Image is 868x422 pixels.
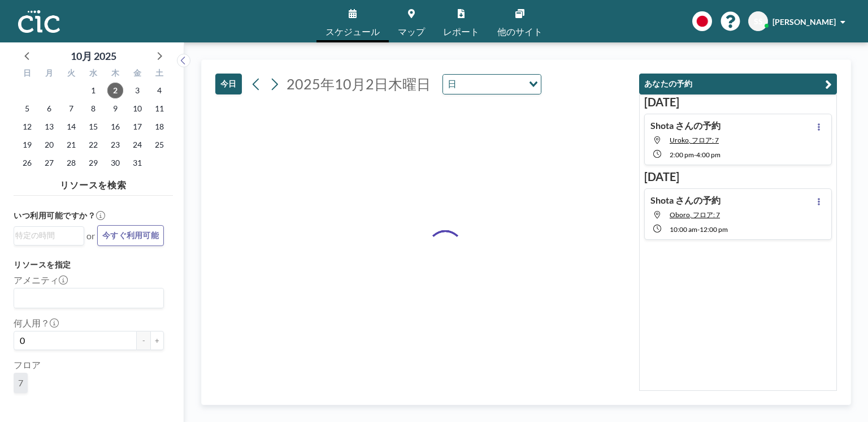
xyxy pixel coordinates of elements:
[696,150,721,159] span: 4:00 PM
[670,225,697,234] span: 10:00 AM
[63,101,79,117] span: 2025年10月7日火曜日
[85,137,101,153] span: 2025年10月22日水曜日
[41,101,57,117] span: 2025年10月6日月曜日
[102,230,159,241] span: 今すぐ利用可能
[85,101,101,117] span: 2025年10月8日水曜日
[445,77,459,92] span: 日
[19,119,35,135] span: 2025年10月12日日曜日
[14,288,163,308] div: Search for option
[85,155,101,171] span: 2025年10月29日水曜日
[14,227,84,244] div: Search for option
[15,229,77,242] input: Search for option
[443,75,541,94] div: Search for option
[107,83,123,98] span: 2025年10月2日木曜日
[129,137,145,153] span: 2025年10月24日金曜日
[398,27,425,36] span: マップ
[129,101,145,117] span: 2025年10月10日金曜日
[41,119,57,135] span: 2025年10月13日月曜日
[107,155,123,171] span: 2025年10月30日木曜日
[63,137,79,153] span: 2025年10月21日火曜日
[97,225,164,246] button: 今すぐ利用可能
[650,120,721,131] h4: Shota さんの予約
[148,67,170,81] div: 土
[151,137,167,153] span: 2025年10月25日土曜日
[697,225,700,234] span: -
[644,95,832,109] h3: [DATE]
[129,155,145,171] span: 2025年10月31日金曜日
[60,67,83,81] div: 火
[650,195,721,206] h4: Shota さんの予約
[14,274,68,286] label: アメニティ
[14,175,173,191] h4: リソースを検索
[151,83,167,98] span: 2025年10月4日土曜日
[151,119,167,135] span: 2025年10月18日土曜日
[700,225,728,234] span: 12:00 PM
[754,16,763,27] span: SS
[137,331,150,350] button: -
[107,101,123,117] span: 2025年10月9日木曜日
[287,75,431,92] span: 2025年10月2日木曜日
[63,155,79,171] span: 2025年10月28日火曜日
[644,170,832,184] h3: [DATE]
[85,119,101,135] span: 2025年10月15日水曜日
[107,119,123,135] span: 2025年10月16日木曜日
[85,83,101,98] span: 2025年10月1日水曜日
[14,317,59,329] label: 何人用？
[129,119,145,135] span: 2025年10月17日金曜日
[443,27,479,36] span: レポート
[670,150,694,159] span: 2:00 PM
[150,331,164,350] button: +
[460,77,522,92] input: Search for option
[19,155,35,171] span: 2025年10月26日日曜日
[325,27,380,36] span: スケジュール
[19,101,35,117] span: 2025年10月5日日曜日
[151,101,167,117] span: 2025年10月11日土曜日
[71,48,116,64] div: 10月 2025
[772,17,836,27] span: [PERSON_NAME]
[83,67,105,81] div: 水
[18,377,23,388] span: 7
[497,27,542,36] span: 他のサイト
[670,136,719,144] span: Uroko, フロア: 7
[639,74,837,94] button: あなたの予約
[14,260,164,270] h3: リソースを指定
[18,10,60,33] img: organization-logo
[104,67,126,81] div: 木
[107,137,123,153] span: 2025年10月23日木曜日
[14,359,41,371] label: フロア
[129,83,145,98] span: 2025年10月3日金曜日
[41,155,57,171] span: 2025年10月27日月曜日
[41,137,57,153] span: 2025年10月20日月曜日
[215,74,242,94] button: 今日
[63,119,79,135] span: 2025年10月14日火曜日
[15,291,157,305] input: Search for option
[86,230,95,242] span: or
[670,210,720,219] span: Oboro, フロア: 7
[19,137,35,153] span: 2025年10月19日日曜日
[38,67,60,81] div: 月
[16,67,38,81] div: 日
[126,67,148,81] div: 金
[694,150,696,159] span: -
